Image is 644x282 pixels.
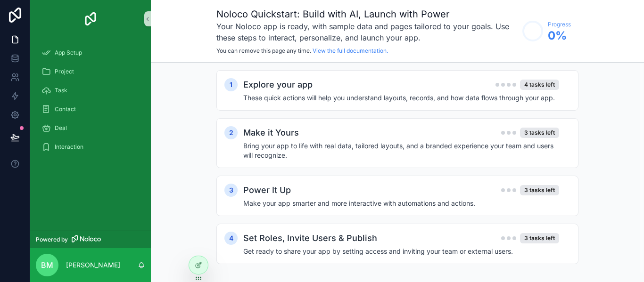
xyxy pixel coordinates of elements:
[36,236,68,243] span: Powered by
[66,260,120,270] p: [PERSON_NAME]
[55,105,76,113] span: Contact
[41,259,53,271] span: BM
[36,101,145,118] a: Contact
[216,8,518,21] h1: Noloco Quickstart: Build with AI, Launch with Power
[36,138,145,155] a: Interaction
[55,87,67,94] span: Task
[83,11,98,26] img: App logo
[36,120,145,137] a: Deal
[30,231,151,248] a: Powered by
[55,124,67,132] span: Deal
[55,68,74,75] span: Project
[548,28,571,43] span: 0 %
[30,38,151,168] div: scrollable content
[36,44,145,61] a: App Setup
[55,143,83,151] span: Interaction
[216,21,518,43] h3: Your Noloco app is ready, with sample data and pages tailored to your goals. Use these steps to i...
[548,21,571,28] span: Progress
[216,47,311,54] span: You can remove this page any time.
[36,63,145,80] a: Project
[36,82,145,99] a: Task
[55,49,82,56] span: App Setup
[313,47,388,54] a: View the full documentation.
